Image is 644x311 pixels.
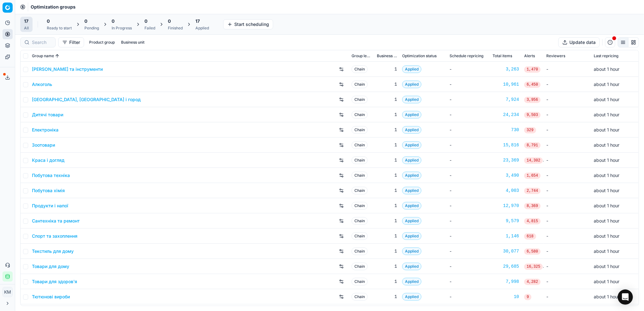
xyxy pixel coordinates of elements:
a: 1,146 [493,233,519,239]
span: 0 [84,18,87,24]
a: Сантехніка та ремонт [32,218,80,224]
a: Товари для здоров'я [32,278,77,285]
span: 3,956 [524,97,541,103]
td: - [447,122,490,137]
span: 618 [524,233,536,240]
td: - [447,77,490,92]
span: about 1 hour [594,294,619,299]
input: Search [32,39,52,46]
div: 7,924 [493,96,519,103]
a: 15,816 [493,142,519,148]
a: [PERSON_NAME] та інструменти [32,66,103,72]
div: 1 [377,187,397,194]
span: 14,302 [524,157,543,164]
div: 1 [377,263,397,270]
a: 30,077 [493,248,519,254]
td: - [447,137,490,153]
span: Chain [352,187,368,194]
button: Start scheduling [223,19,273,29]
span: Chain [352,111,368,119]
div: Open Intercom Messenger [618,290,633,305]
span: 329 [524,127,536,133]
div: 12,970 [493,203,519,209]
td: - [447,229,490,244]
span: КM [3,287,12,297]
a: Дитячі товари [32,112,63,118]
div: Failed [144,26,155,31]
div: In Progress [112,26,132,31]
span: Applied [402,187,421,194]
a: 29,685 [493,263,519,270]
a: 10 [493,294,519,300]
span: 1,654 [524,173,541,179]
span: about 1 hour [594,173,619,178]
div: 1 [377,112,397,118]
td: - [544,289,591,304]
span: about 1 hour [594,188,619,193]
a: 10,961 [493,81,519,88]
a: 24,234 [493,112,519,118]
span: Chain [352,65,368,73]
span: about 1 hour [594,112,619,117]
div: 1 [377,218,397,224]
button: Filter [58,37,84,47]
span: Applied [402,141,421,149]
span: about 1 hour [594,66,619,72]
span: about 1 hour [594,233,619,239]
span: Chain [352,278,368,285]
span: Applied [402,126,421,134]
div: 1 [377,233,397,239]
span: 17 [24,18,28,24]
td: - [447,107,490,122]
span: Applied [402,232,421,240]
td: - [544,213,591,229]
span: Chain [352,141,368,149]
td: - [544,274,591,289]
td: - [544,92,591,107]
a: Текстиль для дому [32,248,74,254]
div: Ready to start [47,26,72,31]
span: 16,325 [524,264,543,270]
div: Finished [168,26,183,31]
span: Schedule repricing [450,53,483,58]
button: Update data [558,37,600,47]
span: about 1 hour [594,97,619,102]
span: Chain [352,202,368,210]
a: Товари для дому [32,263,69,270]
span: Chain [352,293,368,301]
button: Product group [87,39,117,46]
span: 6,450 [524,82,541,88]
a: 7,998 [493,278,519,285]
td: - [447,259,490,274]
div: 1 [377,127,397,133]
div: 1 [377,203,397,209]
div: 3,263 [493,66,519,72]
span: 17 [195,18,200,24]
span: about 1 hour [594,142,619,148]
td: - [544,229,591,244]
button: Sorted by Group name ascending [54,53,60,59]
span: 8,369 [524,203,541,209]
td: - [544,168,591,183]
span: about 1 hour [594,248,619,254]
span: Chain [352,172,368,179]
td: - [544,62,591,77]
span: about 1 hour [594,264,619,269]
a: [GEOGRAPHIC_DATA], [GEOGRAPHIC_DATA] і город [32,96,141,103]
span: Total items [493,53,512,58]
a: Зоотовари [32,142,55,148]
span: 0 [47,18,50,24]
button: Business unit [119,39,147,46]
span: about 1 hour [594,203,619,208]
div: 3,490 [493,172,519,179]
a: 4,003 [493,187,519,194]
a: 9,579 [493,218,519,224]
span: 0 [144,18,147,24]
span: 6,580 [524,248,541,255]
td: - [544,77,591,92]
